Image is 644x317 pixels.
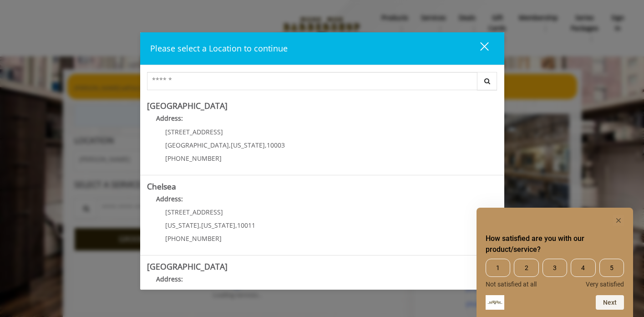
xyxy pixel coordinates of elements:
[267,141,285,149] span: 10003
[229,141,231,149] span: ,
[150,43,288,54] span: Please select a Location to continue
[201,221,235,230] span: [US_STATE]
[165,141,229,149] span: [GEOGRAPHIC_DATA]
[156,275,183,283] b: Address:
[486,259,510,277] span: 1
[486,233,624,255] h2: How satisfied are you with our product/service? Select an option from 1 to 5, with 1 being Not sa...
[199,221,201,230] span: ,
[237,221,255,230] span: 10011
[599,259,624,277] span: 5
[463,39,494,58] button: close dialog
[486,259,624,288] div: How satisfied are you with our product/service? Select an option from 1 to 5, with 1 being Not sa...
[571,259,595,277] span: 4
[231,141,265,149] span: [US_STATE]
[596,295,624,310] button: Next question
[486,215,624,310] div: How satisfied are you with our product/service? Select an option from 1 to 5, with 1 being Not sa...
[147,181,176,192] b: Chelsea
[165,208,223,216] span: [STREET_ADDRESS]
[514,259,538,277] span: 2
[165,154,222,163] span: [PHONE_NUMBER]
[165,221,199,230] span: [US_STATE]
[165,128,223,136] span: [STREET_ADDRESS]
[543,259,567,277] span: 3
[156,114,183,123] b: Address:
[147,72,477,90] input: Search Center
[470,41,488,55] div: close dialog
[613,215,624,226] button: Hide survey
[265,141,267,149] span: ,
[165,234,222,243] span: [PHONE_NUMBER]
[147,100,228,111] b: [GEOGRAPHIC_DATA]
[147,72,497,95] div: Center Select
[235,221,237,230] span: ,
[486,281,537,288] span: Not satisfied at all
[586,281,624,288] span: Very satisfied
[147,261,228,272] b: [GEOGRAPHIC_DATA]
[482,78,492,84] i: Search button
[156,194,183,203] b: Address:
